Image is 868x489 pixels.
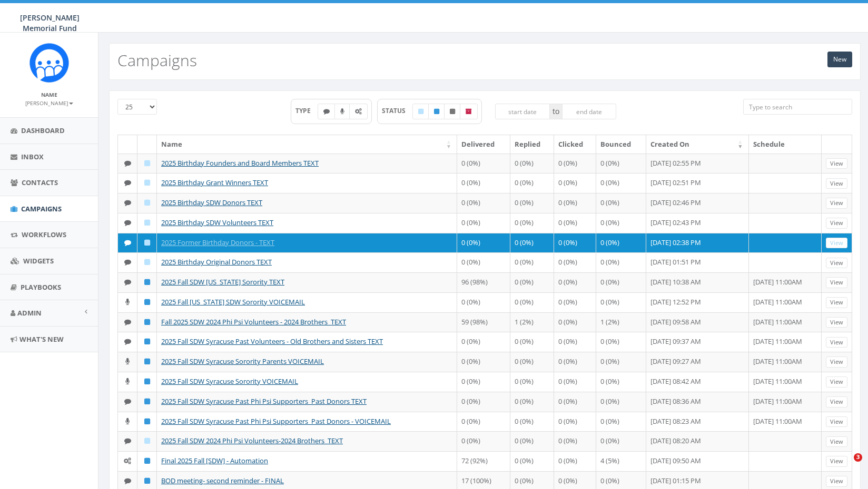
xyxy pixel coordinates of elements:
a: 2025 Fall [US_STATE] SDW Sorority VOICEMAIL [161,297,305,307]
a: View [826,218,847,229]
i: Text SMS [124,199,131,206]
td: [DATE] 11:00AM [749,392,822,412]
i: Draft [144,437,150,444]
td: 0 (0%) [554,392,597,412]
span: Widgets [23,256,54,266]
i: Draft [144,259,150,266]
td: [DATE] 01:51 PM [646,252,749,272]
small: Name [41,91,57,98]
th: Schedule [749,135,822,154]
span: Workflows [22,230,66,239]
iframe: Intercom live chat [832,453,857,478]
td: 0 (0%) [554,332,597,352]
i: Text SMS [124,219,131,226]
span: Campaigns [21,204,62,213]
span: STATUS [382,106,413,115]
td: [DATE] 02:38 PM [646,233,749,253]
a: View [826,178,847,189]
td: 0 (0%) [596,252,646,272]
td: 0 (0%) [457,213,510,233]
i: Draft [418,108,423,115]
i: Text SMS [124,239,131,246]
i: Ringless Voice Mail [125,378,130,385]
a: View [826,356,847,368]
a: 2025 Birthday Founders and Board Members TEXT [161,158,319,168]
span: Playbooks [21,282,61,292]
i: Automated Message [124,457,131,464]
td: 0 (0%) [554,451,597,471]
td: 0 (0%) [510,272,554,292]
a: 2025 Fall SDW Syracuse Past Phi Psi Supporters_Past Donors - VOICEMAIL [161,416,391,426]
th: Clicked [554,135,597,154]
i: Unpublished [450,108,455,115]
i: Ringless Voice Mail [125,358,130,365]
i: Text SMS [124,437,131,444]
td: 0 (0%) [554,352,597,372]
td: 1 (2%) [510,312,554,332]
td: 0 (0%) [457,193,510,213]
i: Text SMS [124,279,131,286]
span: 3 [854,453,862,462]
td: 4 (5%) [596,451,646,471]
span: TYPE [295,106,318,115]
i: Published [144,279,150,286]
i: Ringless Voice Mail [125,299,130,305]
i: Published [434,108,439,115]
td: 0 (0%) [510,292,554,312]
i: Text SMS [124,477,131,484]
td: 0 (0%) [554,272,597,292]
td: 0 (0%) [554,372,597,392]
td: 0 (0%) [554,193,597,213]
a: View [826,258,847,269]
th: Bounced [596,135,646,154]
td: 0 (0%) [596,292,646,312]
a: New [827,52,852,67]
td: 0 (0%) [457,392,510,412]
td: 0 (0%) [596,272,646,292]
i: Draft [144,219,150,226]
td: [DATE] 02:55 PM [646,154,749,174]
td: 0 (0%) [596,193,646,213]
td: 0 (0%) [457,352,510,372]
td: 0 (0%) [457,412,510,432]
a: View [826,396,847,407]
td: 0 (0%) [510,332,554,352]
td: 0 (0%) [510,154,554,174]
label: Published [428,104,445,119]
td: 0 (0%) [554,173,597,193]
i: Text SMS [124,338,131,345]
td: [DATE] 02:46 PM [646,193,749,213]
td: 59 (98%) [457,312,510,332]
i: Draft [144,179,150,186]
i: Published [144,378,150,385]
td: [DATE] 11:00AM [749,372,822,392]
i: Draft [144,239,150,246]
i: Text SMS [124,179,131,186]
td: 0 (0%) [554,312,597,332]
td: 0 (0%) [596,332,646,352]
a: 2025 Fall SDW Syracuse Sorority VOICEMAIL [161,376,298,386]
a: View [826,198,847,209]
td: [DATE] 08:23 AM [646,412,749,432]
a: Final 2025 Fall [SDW] - Automation [161,456,268,465]
td: 0 (0%) [596,233,646,253]
td: 0 (0%) [510,233,554,253]
label: Draft [412,104,429,119]
a: 2025 Fall SDW Syracuse Past Phi Psi Supporters_Past Donors TEXT [161,396,367,406]
td: [DATE] 12:52 PM [646,292,749,312]
label: Automated Message [349,104,368,119]
td: 0 (0%) [554,412,597,432]
a: BOD meeting- second reminder - FINAL [161,476,284,485]
td: 0 (0%) [510,173,554,193]
td: [DATE] 11:00AM [749,312,822,332]
td: 0 (0%) [596,412,646,432]
label: Archived [460,104,478,119]
td: 0 (0%) [554,154,597,174]
label: Text SMS [318,104,336,119]
a: 2025 Birthday Original Donors TEXT [161,257,272,267]
input: end date [562,104,617,119]
td: [DATE] 02:51 PM [646,173,749,193]
td: 0 (0%) [457,431,510,451]
td: 0 (0%) [510,412,554,432]
a: 2025 Birthday SDW Volunteers TEXT [161,218,273,227]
